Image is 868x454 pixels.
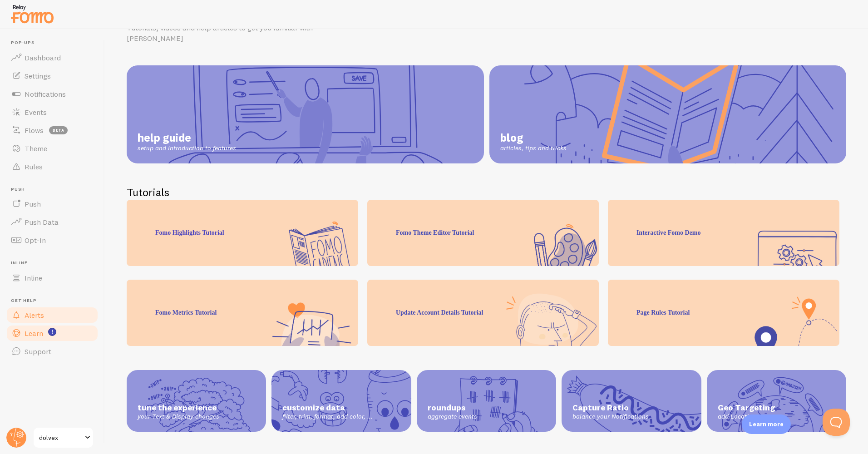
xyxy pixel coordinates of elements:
span: filter, trim, format, add color, ... [282,413,400,421]
div: Page Rules Tutorial [608,280,839,346]
span: Push [11,187,99,192]
a: Support [5,342,99,360]
span: Support [25,347,51,356]
a: Events [5,103,99,121]
div: Fomo Theme Editor Tutorial [367,200,599,266]
a: Push [5,195,99,213]
span: aggregate events [428,413,545,421]
div: Interactive Fomo Demo [608,200,839,266]
span: Dashboard [25,53,61,62]
a: Settings [5,67,99,85]
span: Events [25,108,47,117]
a: help guide setup and introduction to features [127,65,484,163]
span: Alerts [25,311,44,320]
span: Rules [25,162,43,171]
span: articles, tips and tricks [500,144,567,153]
span: Push Data [25,217,59,227]
div: Fomo Highlights Tutorial [127,200,358,266]
span: Geo Targeting [718,403,835,413]
span: Pop-ups [11,40,99,46]
h2: Tutorials [127,185,846,199]
span: Theme [25,144,47,153]
iframe: Help Scout Beacon - Open [823,409,850,436]
svg: <p>Watch New Feature Tutorials!</p> [48,328,56,336]
span: blog [500,131,567,144]
span: Get Help [11,298,99,304]
a: Theme [5,139,99,158]
div: Update Account Details Tutorial [367,280,599,346]
span: Capture Ratio [572,403,690,413]
p: Tutorials, videos and help articles to get you familiar with [PERSON_NAME] [127,23,345,44]
a: Opt-In [5,231,99,249]
div: Fomo Metrics Tutorial [127,280,358,346]
img: fomo-relay-logo-orange.svg [10,2,55,25]
span: Notifications [25,89,66,99]
span: dolvex [39,432,82,443]
span: your Text & Display changes [138,413,255,421]
a: Rules [5,158,99,176]
span: Learn [25,329,43,338]
span: Flows [25,126,44,135]
a: Alerts [5,306,99,324]
span: Inline [25,273,42,282]
span: Push [25,199,41,208]
span: beta [49,126,68,134]
a: Push Data [5,213,99,231]
a: dolvex [33,427,94,449]
span: setup and introduction to features [138,144,236,153]
span: customize data [282,403,400,413]
a: Dashboard [5,49,99,67]
span: roundups [428,403,545,413]
span: balance your Notifications [572,413,690,421]
a: Flows beta [5,121,99,139]
a: Notifications [5,85,99,103]
span: Settings [25,71,51,80]
a: Inline [5,269,99,287]
p: Learn more [749,420,784,429]
span: Inline [11,260,99,266]
span: help guide [138,131,236,144]
a: Learn [5,324,99,342]
a: blog articles, tips and tricks [489,65,847,163]
div: Learn more [742,415,791,434]
span: Opt-In [25,236,46,245]
span: tune the experience [138,403,255,413]
span: add Location to Events [718,413,835,421]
